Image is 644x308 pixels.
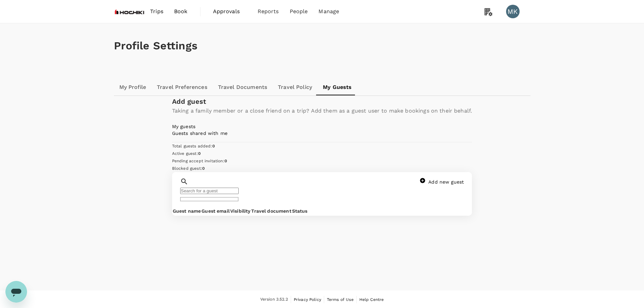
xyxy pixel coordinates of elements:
[172,166,205,171] span: Blocked guest :
[260,296,288,303] span: Version 3.52.2
[150,7,163,16] span: Trips
[213,79,272,95] a: Travel Documents
[292,208,308,214] th: Status
[359,296,384,303] a: Help Centre
[506,5,520,18] div: MK
[172,159,227,163] span: Pending accept invitation :
[173,208,201,214] th: Guest name
[212,144,215,148] span: 0
[290,7,308,16] span: People
[327,297,354,302] span: Terms of Use
[114,79,152,95] a: My Profile
[172,124,195,129] a: My guests
[172,96,472,107] div: Add guest
[172,144,215,148] span: Total guests added :
[272,79,317,95] a: Travel Policy
[174,7,188,16] span: Book
[317,79,357,95] a: My Guests
[213,7,247,16] span: Approvals
[294,297,321,302] span: Privacy Policy
[202,166,205,171] span: 0
[198,151,201,156] span: 0
[114,40,530,52] h1: Profile Settings
[172,151,201,156] span: Active guest :
[224,159,227,163] span: 0
[172,131,228,136] a: Guests shared with me
[230,208,251,214] th: Visibility
[318,7,339,16] span: Manage
[420,179,464,185] a: Add new guest
[114,4,145,19] img: Hochiki Asia Pacific Pte Ltd
[251,208,291,214] th: Travel document
[359,297,384,302] span: Help Centre
[151,79,213,95] a: Travel Preferences
[201,208,230,214] th: Guest email
[172,107,472,115] p: Taking a family member or a close friend on a trip? Add them as a guest user to make bookings on ...
[5,281,27,303] iframe: Button to launch messaging window
[258,7,279,16] span: Reports
[180,188,239,194] input: Search for a guest
[327,296,354,303] a: Terms of Use
[294,296,321,303] a: Privacy Policy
